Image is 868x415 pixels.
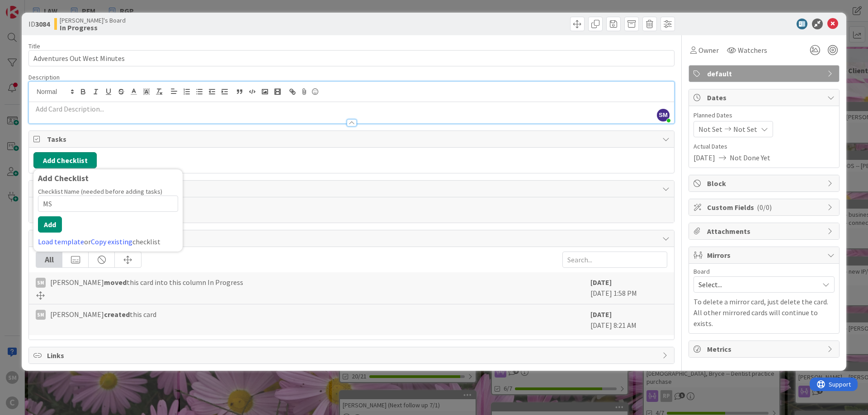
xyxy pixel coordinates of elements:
span: Planned Dates [693,111,835,120]
span: Support [19,1,41,12]
span: ( 0/0 ) [757,203,772,212]
span: [PERSON_NAME] this card [50,309,156,320]
label: Checklist Name (needed before adding tasks) [38,187,162,196]
span: [DATE] [693,152,715,163]
p: To delete a mirror card, just delete the card. All other mirrored cards will continue to exists. [693,296,835,329]
b: [DATE] [590,278,612,287]
div: or checklist [38,236,178,247]
b: In Progress [60,24,126,31]
span: SM [657,109,670,121]
a: Copy existing [91,237,132,246]
span: Block [707,178,823,189]
span: History [47,233,658,244]
b: 3084 [35,19,50,28]
span: Tasks [47,134,658,145]
span: Attachments [707,226,823,237]
div: [DATE] 1:58 PM [590,277,667,299]
button: Add [38,216,62,233]
span: Mirrors [707,250,823,261]
span: Not Done Yet [730,152,770,163]
span: Not Set [733,124,757,135]
b: created [104,310,130,319]
span: Dates [707,92,823,103]
span: Owner [698,45,719,56]
span: Comments [47,183,658,194]
label: Title [28,42,40,50]
span: Metrics [707,344,823,354]
input: type card name here... [28,50,675,66]
div: [DATE] 8:21 AM [590,309,667,331]
b: moved [104,278,127,287]
b: [DATE] [590,310,612,319]
button: Add Checklist [33,152,97,168]
div: All [36,252,62,267]
span: Description [28,73,60,81]
span: Custom Fields [707,202,823,213]
span: default [707,68,823,79]
div: Add Checklist [38,174,178,183]
span: Actual Dates [693,142,835,151]
span: Not Set [698,124,722,135]
span: Watchers [738,45,767,56]
span: [PERSON_NAME]'s Board [60,17,126,24]
span: Board [693,268,710,275]
span: Links [47,350,658,361]
a: Load template [38,237,84,246]
input: Search... [562,252,667,268]
span: Select... [698,278,814,291]
span: ID [28,19,50,29]
div: SM [36,278,46,288]
span: [PERSON_NAME] this card into this column In Progress [50,277,243,288]
div: SM [36,310,46,320]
